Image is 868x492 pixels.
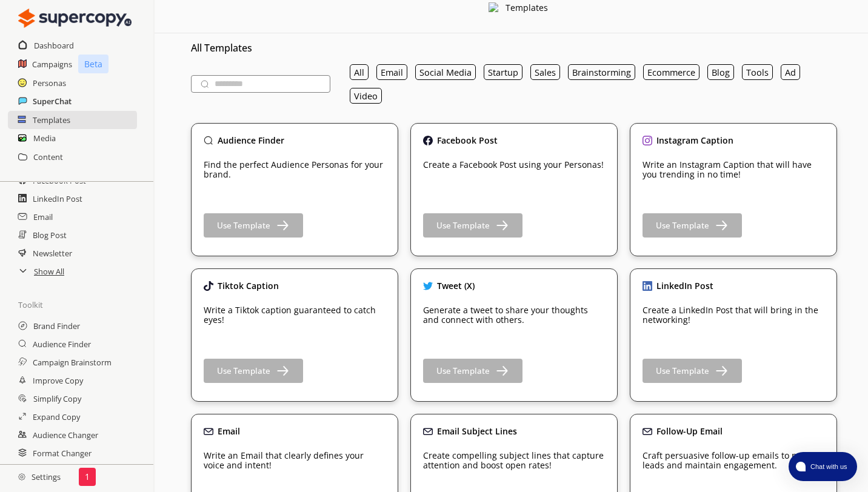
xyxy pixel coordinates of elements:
[204,359,303,383] button: Use Template
[437,280,475,291] b: Tweet (X)
[33,226,67,244] a: Blog Post
[33,111,70,129] a: Templates
[643,281,652,291] img: Close
[33,426,98,444] a: Audience Changer
[33,317,80,335] a: Brand Finder
[423,136,433,145] img: Close
[484,64,522,80] button: Startup
[437,135,498,146] b: Facebook Post
[78,55,109,73] p: Beta
[33,92,72,110] a: SuperChat
[643,136,652,145] img: Close
[643,359,742,383] button: Use Template
[489,2,499,13] img: Close
[423,213,522,238] button: Use Template
[33,208,53,226] a: Email
[33,353,112,371] a: Campaign Brainstorm
[806,462,850,471] span: Chat with us
[643,160,824,179] p: Write an Instagram Caption that will have you trending in no time!
[656,135,733,146] b: Instagram Caption
[191,39,837,57] h3: All Templates
[218,280,279,291] b: Tiktok Caption
[218,135,284,146] b: Audience Finder
[423,305,605,325] p: Generate a tweet to share your thoughts and connect with others.
[204,305,386,325] p: Write a Tiktok caption guaranteed to catch eyes!
[423,427,433,436] img: Close
[33,335,91,353] a: Audience Finder
[204,213,303,238] button: Use Template
[33,444,92,462] a: Format Changer
[33,371,83,390] a: Improve Copy
[34,36,74,55] a: Dashboard
[643,305,824,325] p: Create a LinkedIn Post that will bring in the networking!
[415,64,476,80] button: Social Media
[789,452,857,481] button: atlas-launcher
[643,213,742,238] button: Use Template
[707,64,734,80] button: Blog
[85,472,90,482] p: 1
[376,64,407,80] button: Email
[423,451,605,470] p: Create compelling subject lines that capture attention and boost open rates!
[204,451,386,470] p: Write an Email that clearly defines your voice and intent!
[506,3,548,15] div: Templates
[643,451,824,470] p: Craft persuasive follow-up emails to nurture leads and maintain engagement.
[643,64,699,80] button: Ecommerce
[656,365,709,376] b: Use Template
[217,220,270,231] b: Use Template
[643,427,652,436] img: Close
[33,148,63,166] a: Content
[568,64,635,80] button: Brainstorming
[656,220,709,231] b: Use Template
[218,425,240,437] b: Email
[350,64,369,80] button: All
[33,190,82,208] a: LinkedIn Post
[423,281,433,291] img: Close
[33,462,83,480] a: Tone Changer
[33,244,72,262] a: Newsletter
[204,160,386,179] p: Find the perfect Audience Personas for your brand.
[436,220,490,231] b: Use Template
[742,64,773,80] button: Tools
[217,365,270,376] b: Use Template
[423,359,522,383] button: Use Template
[34,262,64,281] a: Show All
[18,6,132,30] img: Close
[33,408,80,426] a: Expand Copy
[781,64,800,80] button: Ad
[33,129,56,147] a: Media
[656,425,723,437] b: Follow-Up Email
[423,160,604,170] p: Create a Facebook Post using your Personas!
[204,427,213,436] img: Close
[204,281,213,291] img: Close
[436,365,490,376] b: Use Template
[437,425,517,437] b: Email Subject Lines
[350,88,382,104] button: Video
[18,473,25,480] img: Close
[656,280,713,291] b: LinkedIn Post
[33,390,81,408] a: Simplify Copy
[33,74,66,92] a: Personas
[204,136,213,145] img: Close
[32,55,72,73] a: Campaigns
[530,64,560,80] button: Sales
